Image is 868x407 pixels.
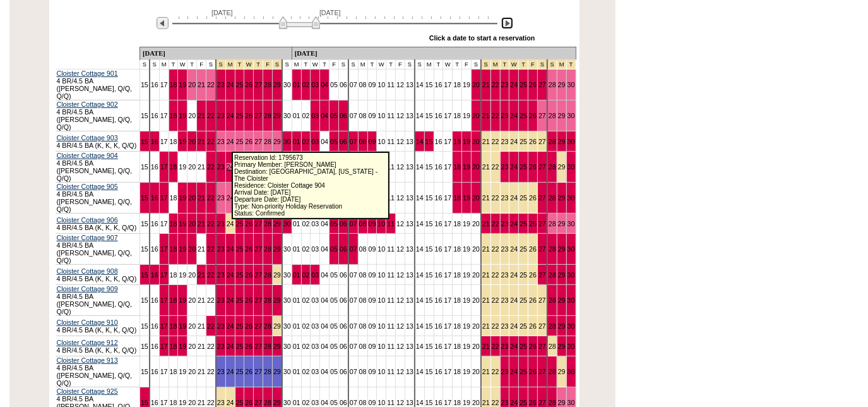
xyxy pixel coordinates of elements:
a: 29 [558,245,566,253]
a: 25 [236,220,244,228]
a: 16 [435,81,443,88]
a: Cloister Cottage 901 [57,70,118,77]
a: 20 [472,220,480,228]
a: 23 [501,194,509,202]
a: 16 [151,220,158,228]
a: 11 [387,163,395,171]
a: 19 [463,81,470,88]
a: Cloister Cottage 906 [57,216,118,224]
a: 02 [302,112,310,119]
a: 19 [463,194,470,202]
a: 05 [330,112,338,119]
a: 20 [472,163,480,171]
img: Previous [157,17,169,29]
a: 24 [510,245,518,253]
a: 04 [321,220,328,228]
a: Cloister Cottage 902 [57,100,118,108]
a: 30 [568,245,575,253]
a: 15 [425,220,433,228]
a: 25 [236,112,244,119]
a: 23 [501,163,509,171]
a: 19 [179,220,186,228]
a: 16 [151,112,158,119]
a: 25 [520,163,527,171]
a: 02 [302,220,310,228]
a: 10 [378,112,385,119]
a: 20 [188,138,196,145]
a: 13 [406,138,413,145]
a: 19 [179,245,186,253]
a: 29 [273,81,281,88]
a: 11 [387,194,395,202]
a: 08 [359,138,367,145]
a: 28 [549,81,556,88]
a: 28 [549,138,556,145]
a: Cloister Cottage 908 [57,267,118,275]
a: 23 [217,220,225,228]
a: 15 [141,245,148,253]
a: 17 [160,81,168,88]
a: 21 [482,138,490,145]
a: 30 [568,163,575,171]
a: 22 [207,138,215,145]
a: Cloister Cottage 907 [57,234,118,241]
a: 18 [453,245,461,253]
a: 12 [396,245,404,253]
a: 05 [330,81,338,88]
a: 16 [435,194,443,202]
a: Cloister Cottage 905 [57,183,118,190]
a: 19 [179,112,186,119]
a: 23 [501,138,509,145]
a: 28 [549,112,556,119]
a: 26 [529,220,537,228]
a: 26 [529,81,537,88]
a: 18 [453,112,461,119]
a: 21 [482,194,490,202]
a: 21 [482,81,490,88]
a: 26 [245,138,253,145]
a: 09 [369,112,376,119]
a: 22 [207,112,215,119]
a: 11 [387,245,395,253]
a: 23 [217,163,225,171]
a: 14 [416,220,424,228]
a: 19 [463,220,470,228]
a: 18 [453,81,461,88]
a: 06 [340,220,347,228]
a: 29 [558,81,566,88]
a: 30 [568,112,575,119]
a: 11 [387,81,395,88]
a: 03 [311,138,319,145]
a: 25 [520,112,527,119]
a: 12 [396,81,404,88]
a: 27 [538,138,546,145]
a: 19 [179,81,186,88]
a: 15 [141,81,148,88]
a: 16 [435,163,443,171]
a: 28 [264,81,271,88]
a: 19 [463,138,470,145]
a: 12 [396,138,404,145]
a: 27 [538,163,546,171]
a: 23 [217,194,225,202]
a: 18 [453,138,461,145]
a: 21 [198,245,205,253]
a: 15 [425,112,433,119]
a: 15 [141,112,148,119]
a: 07 [350,81,357,88]
a: 27 [254,245,262,253]
a: 18 [453,220,461,228]
a: 18 [170,81,177,88]
a: 25 [520,81,527,88]
a: 28 [264,220,271,228]
a: 23 [501,112,509,119]
a: 20 [188,112,196,119]
a: 06 [340,138,347,145]
a: 27 [254,220,262,228]
a: 11 [387,112,395,119]
a: 23 [501,81,509,88]
a: 21 [198,194,205,202]
a: 12 [396,194,404,202]
img: Next [501,17,513,29]
a: 19 [179,138,186,145]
